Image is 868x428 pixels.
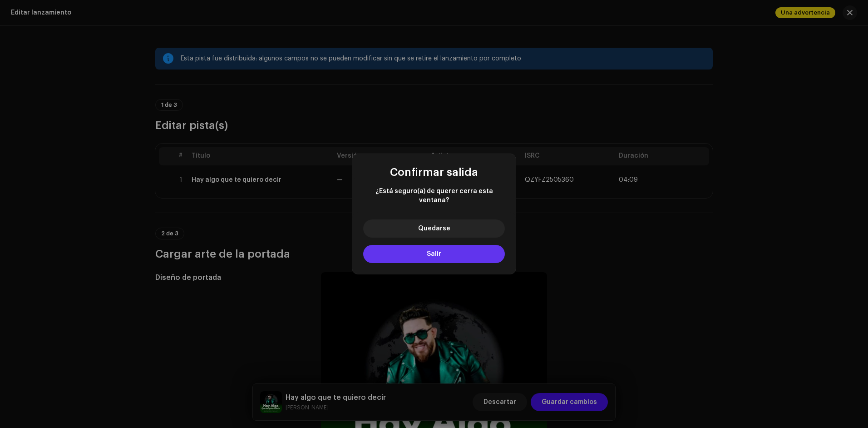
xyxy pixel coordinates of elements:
span: Salir [427,251,441,257]
span: Confirmar salida [390,167,478,178]
span: Quedarse [418,225,450,232]
button: Salir [363,245,505,263]
button: Quedarse [363,219,505,238]
span: ¿Está seguro(a) de querer cerra esta ventana? [363,187,505,205]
